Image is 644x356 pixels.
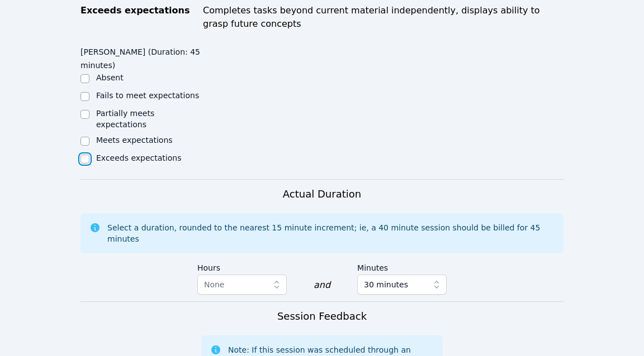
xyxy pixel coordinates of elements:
button: 30 minutes [357,275,447,295]
div: and [314,278,330,292]
div: Exceeds expectations [80,4,196,31]
label: Minutes [357,258,447,275]
span: 30 minutes [364,278,408,291]
div: Completes tasks beyond current material independently, displays ability to grasp future concepts [203,4,563,31]
h3: Actual Duration [283,186,361,202]
label: Meets expectations [96,136,173,145]
button: None [197,275,287,295]
label: Partially meets expectations [96,109,154,129]
legend: [PERSON_NAME] (Duration: 45 minutes) [80,42,201,72]
label: Absent [96,73,124,82]
label: Hours [197,258,287,275]
label: Exceeds expectations [96,153,181,162]
label: Fails to meet expectations [96,91,199,100]
span: None [204,280,225,289]
h3: Session Feedback [277,309,367,324]
div: Select a duration, rounded to the nearest 15 minute increment; ie, a 40 minute session should be ... [107,222,555,244]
